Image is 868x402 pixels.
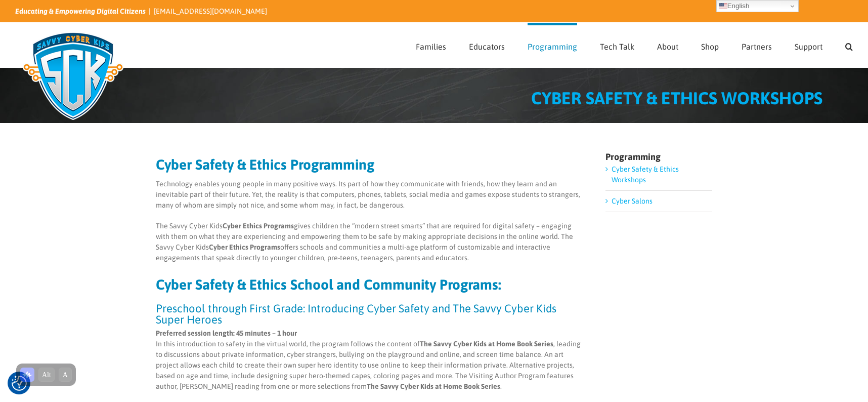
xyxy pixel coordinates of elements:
a: Search [845,23,853,67]
strong: The Savvy Cyber Kids at Home Book Series [420,340,553,348]
h3: Preschool through First Grade: Introducing Cyber Safety and The Savvy Cyber Kids Super Heroes [156,303,583,325]
a: Programming [528,23,577,67]
a: About [657,23,678,67]
strong: Preferred session length: 45 minutes – 1 hour [156,329,297,337]
span: Families [416,43,446,51]
a: [EMAIL_ADDRESS][DOMAIN_NAME] [154,7,267,15]
img: Revisit consent button [12,376,27,391]
a: Partners [742,23,772,67]
i: Educating & Empowering Digital Citizens [15,7,146,15]
strong: Cyber Safety & Ethics School and Community Programs: [156,276,501,293]
a: Support [795,23,822,67]
span: Educators [469,43,505,51]
strong: The Savvy Cyber Kids at Home Book Series [367,382,500,390]
p: Technology enables young people in many positive ways. Its part of how they communicate with frie... [156,179,583,211]
a: Shop [701,23,719,67]
a: Families [416,23,446,67]
p: In this introduction to safety in the virtual world, the program follows the content of , leading... [156,328,583,392]
h4: Programming [605,152,712,162]
span: Tech Talk [600,43,634,51]
span: Programming [528,43,577,51]
a: Cyber Safety & Ethics Workshops [612,165,679,184]
span: About [657,43,678,51]
span: Partners [742,43,772,51]
span: CYBER SAFETY & ETHICS WORKSHOPS [531,88,822,108]
nav: Main Menu [416,23,853,67]
strong: Cyber Ethics Programs [223,222,294,230]
img: Savvy Cyber Kids Logo [15,25,131,127]
span: Shop [701,43,719,51]
a: Cyber Salons [612,197,653,205]
p: The Savvy Cyber Kids gives children the “modern street smarts” that are required for digital safe... [156,221,583,263]
span: Support [795,43,822,51]
a: Tech Talk [600,23,634,67]
a: Educators [469,23,505,67]
img: en [719,2,727,10]
h2: Cyber Safety & Ethics Programming [156,157,583,172]
button: Consent Preferences [12,376,27,391]
strong: Cyber Ethics Programs [209,243,280,251]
